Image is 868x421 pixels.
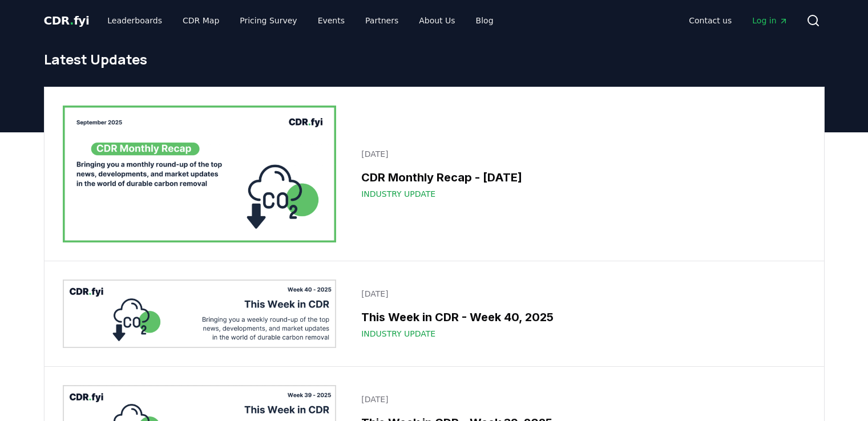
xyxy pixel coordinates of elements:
a: Partners [356,10,407,31]
a: [DATE]CDR Monthly Recap - [DATE]Industry Update [354,141,805,207]
nav: Main [680,10,797,31]
a: CDR Map [173,10,228,31]
a: Events [309,10,354,31]
a: Log in [743,10,797,31]
span: Log in [752,15,788,26]
span: Industry Update [361,188,435,200]
img: CDR Monthly Recap - September 2025 blog post image [63,106,337,242]
a: About Us [410,10,464,31]
span: CDR fyi [44,14,90,27]
p: [DATE] [361,288,798,299]
a: CDR.fyi [44,13,90,29]
img: This Week in CDR - Week 40, 2025 blog post image [63,280,337,348]
a: Pricing Survey [231,10,306,31]
span: Industry Update [361,328,435,339]
p: [DATE] [361,394,798,405]
nav: Main [98,10,502,31]
span: . [70,14,74,27]
a: [DATE]This Week in CDR - Week 40, 2025Industry Update [354,281,805,346]
h1: Latest Updates [44,50,825,68]
h3: This Week in CDR - Week 40, 2025 [361,309,798,326]
p: [DATE] [361,148,798,160]
h3: CDR Monthly Recap - [DATE] [361,169,798,186]
a: Contact us [680,10,741,31]
a: Blog [467,10,503,31]
a: Leaderboards [98,10,171,31]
